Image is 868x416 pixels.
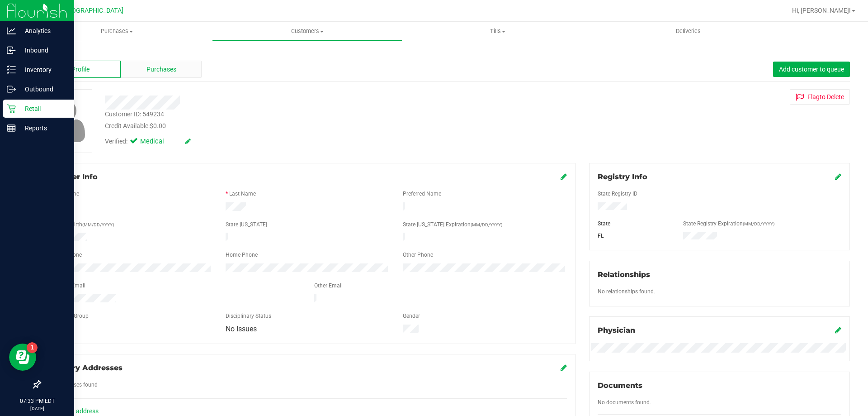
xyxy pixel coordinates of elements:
label: State Registry Expiration [683,220,774,228]
a: Deliveries [593,22,783,41]
span: Tills [403,27,592,35]
span: [GEOGRAPHIC_DATA] [61,7,123,14]
span: (MM/DD/YYYY) [82,222,114,227]
label: Last Name [229,190,256,198]
span: Customers [212,27,402,35]
inline-svg: Inventory [7,65,16,74]
p: Inbound [16,45,70,56]
button: Flagto Delete [790,89,850,105]
label: Home Phone [226,251,258,259]
p: Inventory [16,64,70,75]
a: Customers [212,22,402,41]
span: $0.00 [150,122,166,129]
label: Preferred Name [403,190,441,198]
label: State Registry ID [598,190,637,198]
span: Profile [71,65,90,74]
div: Credit Available: [105,121,503,131]
span: Physician [598,326,635,335]
inline-svg: Analytics [7,26,16,35]
div: FL [591,232,677,240]
a: Tills [402,22,593,41]
div: Customer ID: 549234 [105,110,164,119]
span: (MM/DD/YYYY) [471,222,502,227]
label: Gender [403,312,420,320]
span: (MM/DD/YYYY) [743,221,774,226]
p: 07:33 PM EDT [4,397,70,405]
inline-svg: Outbound [7,85,16,94]
label: Disciplinary Status [226,312,271,320]
span: Registry Info [598,172,647,181]
iframe: Resource center [9,344,36,371]
iframe: Resource center unread badge [27,342,38,353]
p: [DATE] [4,405,70,412]
span: No Issues [226,325,257,333]
label: Other Phone [403,251,433,259]
span: Purchases [146,65,176,74]
span: Delivery Addresses [48,363,123,372]
span: Deliveries [664,27,713,35]
div: State [591,220,677,228]
span: Purchases [22,27,212,35]
span: Relationships [598,270,650,279]
label: Other Email [314,282,343,290]
p: Reports [16,123,70,134]
label: No relationships found. [598,287,655,296]
div: Verified: [105,137,191,147]
button: Add customer to queue [773,62,850,77]
span: Medical [140,137,176,147]
inline-svg: Retail [7,104,16,113]
p: Analytics [16,25,70,36]
p: Outbound [16,84,70,95]
span: No documents found. [598,399,651,406]
span: Documents [598,381,642,390]
inline-svg: Reports [7,124,16,133]
span: Add customer to queue [779,66,844,73]
a: Purchases [22,22,212,41]
p: Retail [16,103,70,114]
label: State [US_STATE] Expiration [403,220,502,229]
label: Date of Birth [52,220,114,229]
inline-svg: Inbound [7,46,16,55]
label: State [US_STATE] [226,220,267,229]
span: Hi, [PERSON_NAME]! [792,7,851,14]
